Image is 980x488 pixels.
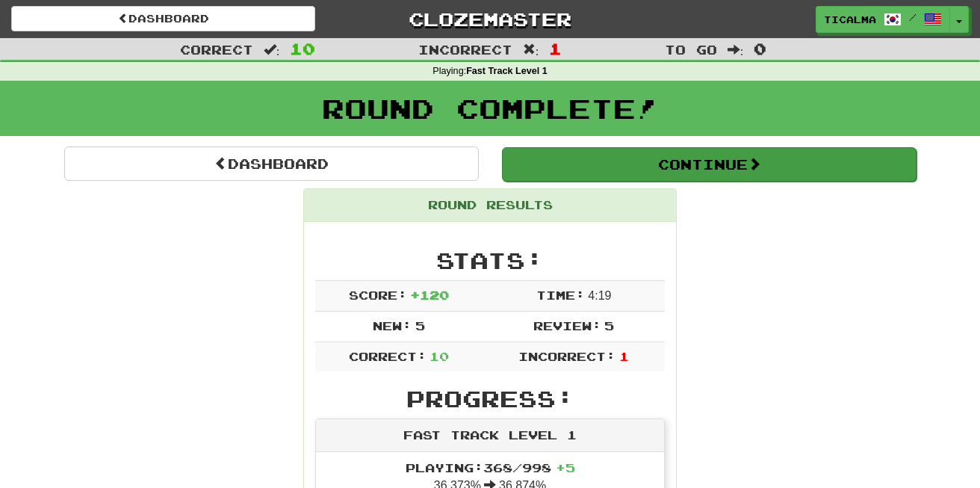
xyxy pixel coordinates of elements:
a: ticalma / [816,6,950,33]
div: Fast Track Level 1 [316,419,664,452]
span: 1 [549,40,562,58]
span: To go [665,42,717,57]
span: : [264,43,280,56]
span: 4 : 19 [588,289,611,302]
span: + 5 [556,460,575,475]
span: Score: [349,288,407,302]
span: Incorrect [418,42,512,57]
span: Correct: [349,349,427,363]
span: 0 [754,40,766,58]
span: Review: [533,318,601,333]
div: Round Results [304,189,676,222]
a: Clozemaster [338,6,642,32]
span: 5 [415,318,425,333]
span: 10 [429,349,449,363]
span: Incorrect: [518,349,615,363]
span: 5 [604,318,614,333]
span: 1 [619,349,629,363]
span: : [523,43,539,56]
h2: Progress: [315,386,665,411]
span: ticalma [824,13,876,26]
span: Time: [536,288,585,302]
span: + 120 [410,288,449,302]
span: 10 [290,40,315,58]
strong: Fast Track Level 1 [466,66,548,76]
span: Playing: 368 / 998 [406,460,575,475]
span: New: [373,318,412,333]
span: Correct [180,42,253,57]
span: : [728,43,744,56]
h2: Stats: [315,248,665,273]
button: Continue [502,147,917,182]
a: Dashboard [11,6,315,31]
span: / [909,12,917,22]
h1: Round Complete! [5,93,975,123]
a: Dashboard [64,146,479,181]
